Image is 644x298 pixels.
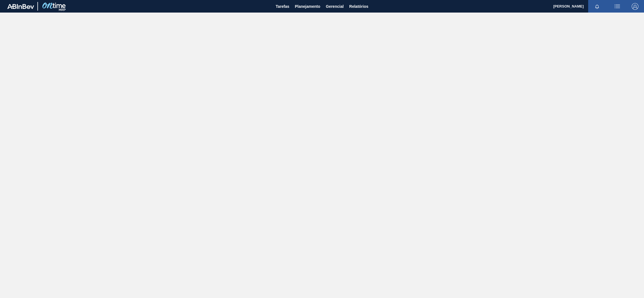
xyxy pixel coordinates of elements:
span: Planejamento [295,3,320,10]
img: userActions [614,3,621,10]
span: Tarefas [276,3,289,10]
button: Notificações [588,3,606,10]
img: Logout [632,3,638,10]
span: Relatórios [349,3,368,10]
span: Gerencial [326,3,344,10]
img: TNhmsLtSVTkK8tSr43FrP2fwEKptu5GPRR3wAAAABJRU5ErkJggg== [7,4,34,9]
